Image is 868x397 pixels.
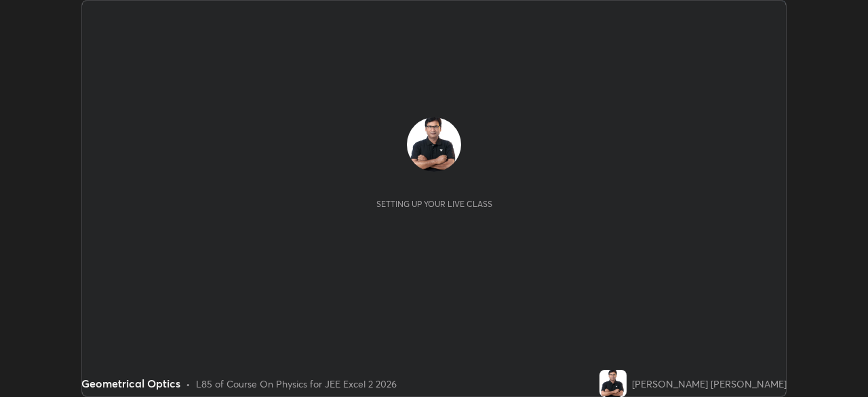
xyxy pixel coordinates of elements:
[407,117,461,172] img: 69af8b3bbf82471eb9dbcfa53d5670df.jpg
[599,370,627,397] img: 69af8b3bbf82471eb9dbcfa53d5670df.jpg
[632,377,787,391] div: [PERSON_NAME] [PERSON_NAME]
[81,375,180,392] div: Geometrical Optics
[196,377,397,391] div: L85 of Course On Physics for JEE Excel 2 2026
[186,377,191,391] div: •
[376,199,492,209] div: Setting up your live class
